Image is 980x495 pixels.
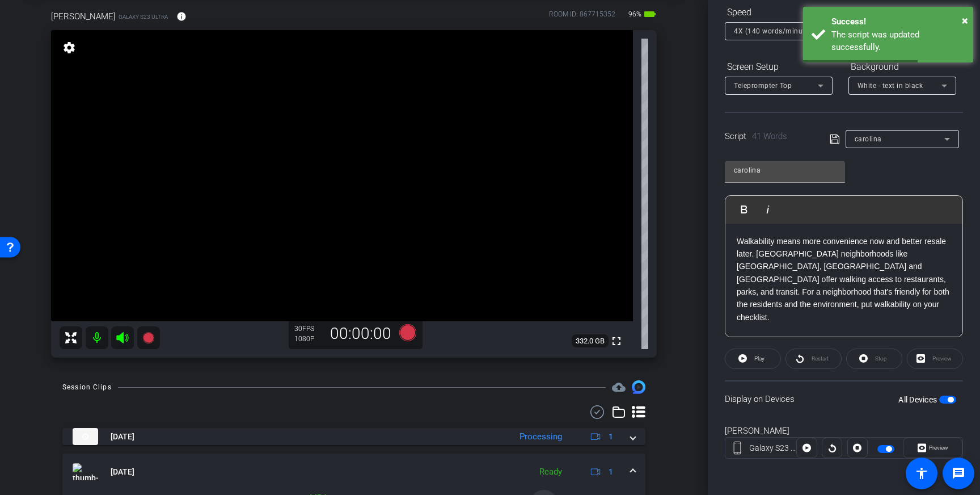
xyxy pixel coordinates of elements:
mat-icon: battery_std [643,7,657,21]
div: Ready [534,465,568,479]
p: Walkability means more convenience now and better resale later. [GEOGRAPHIC_DATA] neighborhoods l... [737,235,951,324]
span: [DATE] [111,466,134,478]
mat-icon: message [952,467,965,480]
span: [DATE] [111,431,134,443]
div: 30 [294,324,323,333]
input: Title [734,163,836,177]
mat-icon: cloud_upload [612,380,626,394]
span: [PERSON_NAME] [51,10,116,23]
div: Font Size [848,3,956,22]
button: Close [962,12,968,29]
div: Galaxy S23 Ultra [749,442,797,454]
button: Play [725,349,781,369]
label: All Devices [898,394,939,405]
span: Destinations for your clips [612,380,626,394]
button: Preview [903,438,962,458]
button: Italic (⌘I) [757,198,779,221]
span: FPS [302,325,314,333]
span: 332.0 GB [572,334,609,348]
span: Play [754,355,764,362]
img: Session clips [632,380,645,394]
div: 1080P [294,334,323,343]
mat-expansion-panel-header: thumb-nail[DATE]Ready1 [62,454,645,490]
span: 41 Words [752,131,787,141]
span: × [962,14,968,27]
div: Processing [514,430,568,443]
mat-expansion-panel-header: thumb-nail[DATE]Processing1 [62,428,645,445]
img: thumb-nail [73,428,98,445]
mat-icon: info [176,11,187,22]
span: Galaxy S23 Ultra [119,12,168,21]
img: thumb-nail [73,463,98,480]
span: 96% [627,5,643,23]
div: Display on Devices [725,380,963,417]
div: [PERSON_NAME] [725,425,963,438]
span: Teleprompter Top [734,82,792,90]
div: Screen Setup [725,57,833,77]
span: 1 [609,466,613,478]
span: 1 [609,431,613,443]
div: Speed [725,3,833,22]
div: The script was updated successfully. [831,28,965,54]
div: ROOM ID: 867715352 [549,9,615,26]
mat-icon: settings [61,41,77,54]
mat-icon: fullscreen [610,334,623,348]
mat-icon: accessibility [915,467,928,480]
span: Preview [929,444,948,451]
span: carolina [855,135,882,143]
div: Script [725,130,814,143]
span: 4X (140 words/minute) [734,27,812,35]
div: 00:00:00 [323,324,399,343]
div: Success! [831,15,965,28]
div: Session Clips [62,381,112,393]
